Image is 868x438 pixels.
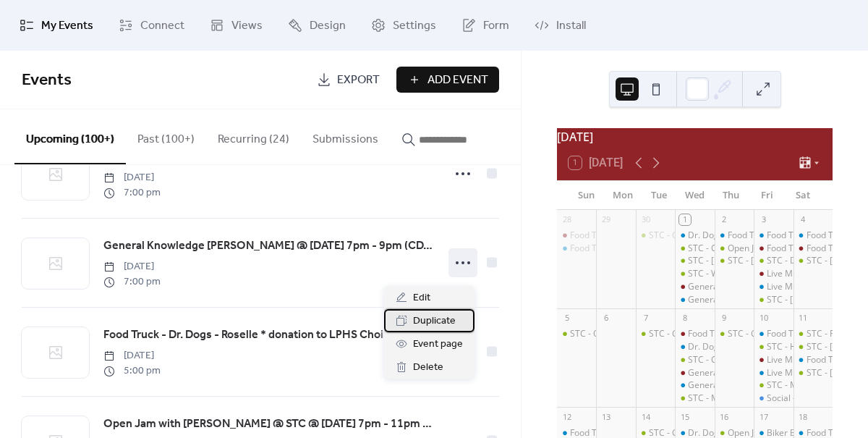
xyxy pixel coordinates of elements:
[199,6,273,45] a: Views
[310,17,346,35] span: Design
[605,181,641,210] div: Mon
[103,259,161,274] span: [DATE]
[231,17,263,35] span: Views
[103,237,434,256] a: General Knowledge [PERSON_NAME] @ [DATE] 7pm - 9pm (CDT)
[675,294,714,306] div: General Knowledge Trivia - Roselle @ Wed Oct 1, 2025 7pm - 9pm (CDT)
[675,354,714,366] div: STC - Charity Bike Ride with Sammy's Bikes @ Weekly from 6pm to 7:30pm on Wednesday from Wed May ...
[636,328,675,340] div: STC - General Knowledge Trivia @ Tue Oct 7, 2025 7pm - 9pm (CDT)
[413,359,443,376] span: Delete
[719,411,730,422] div: 16
[413,290,430,307] span: Edit
[715,255,754,267] div: STC - Gvs Italian Street Food @ Thu Oct 2, 2025 7pm - 9pm (CDT)
[793,328,833,340] div: STC - Four Ds BBQ @ Sat Oct 11, 2025 12pm - 6pm (CDT)
[798,214,809,225] div: 4
[557,229,596,242] div: Food Truck - Pierogi Rig - Lemont @ Sun Sep 28, 2025 1pm - 5pm (CDT)
[785,181,821,210] div: Sat
[754,281,793,293] div: Live Music - Ryan Cooper - Roselle @ Fri Oct 3, 2025 7pm - 10pm (CDT)
[103,327,434,344] span: Food Truck - Dr. Dogs - Roselle * donation to LPHS Choir... @ [DATE] 5pm - 9pm (CDT)
[22,64,72,96] span: Events
[712,181,749,210] div: Thu
[675,341,714,353] div: Dr. Dog’s Food Truck - Roselle @ Weekly from 6pm to 9pm
[679,411,690,422] div: 15
[561,214,572,225] div: 28
[679,214,690,225] div: 1
[675,268,714,280] div: STC - Wild Fries food truck @ Wed Oct 1, 2025 6pm - 9pm (CDT)
[640,411,651,422] div: 14
[636,229,675,242] div: STC - General Knowledge Trivia @ Tue Sep 30, 2025 7pm - 9pm (CDT)
[715,328,754,340] div: STC - Grunge Theme Night @ Thu Oct 9, 2025 8pm - 11pm (CDT)
[103,170,161,185] span: [DATE]
[754,379,793,392] div: STC - Miss Behavin' Band @ Fri Oct 10, 2025 7pm - 10pm (CDT)
[749,181,785,210] div: Fri
[413,313,456,330] span: Duplicate
[306,67,391,93] a: Export
[754,354,793,366] div: Live Music - Crawfords Daughter- Lemont @ Fri Oct 10, 2025 7pm - 10pm (CDT)
[451,6,520,45] a: Form
[675,379,714,392] div: General Knowledge Trivia - Roselle @ Wed Oct 8, 2025 7pm - 9pm (CDT)
[570,328,801,340] div: STC - Outdoor Doggie Dining class @ 1pm - 2:30pm (CDT)
[754,255,793,267] div: STC - Dark Horse Grill @ Fri Oct 3, 2025 5pm - 9pm (CDT)
[754,367,793,379] div: Live Music - Jeffery Constantine - Roselle @ Fri Oct 10, 2025 7pm - 10pm (CDT)
[677,181,713,210] div: Wed
[793,229,833,242] div: Food Truck - Mamma Mia Pizza - Roselle @ Sat Oct 4, 2025 2pm - 6pm (CDT)
[675,255,714,267] div: STC - Stern Style Pinball Tournament @ Wed Oct 1, 2025 6pm - 9pm (CDT)
[675,392,714,405] div: STC - Music Bingo hosted by Pollyanna's Sean Frazier @ Wed Oct 8, 2025 7pm - 9pm (CDT)
[570,243,833,255] div: Food Truck - Da Wing Wagon - Roselle @ [DATE] 3pm - 6pm (CDT)
[754,268,793,280] div: Live Music - Billy Denton - Lemont @ Fri Oct 3, 2025 7pm - 10pm (CDT)
[561,411,572,422] div: 12
[103,185,161,201] span: 7:00 pm
[108,6,195,45] a: Connect
[600,313,611,324] div: 6
[719,313,730,324] div: 9
[793,354,833,366] div: Food Truck - Chuck’s Wood Fired Pizza - Roselle @ Sat Oct 11, 2025 5pm - 8pm (CST)
[675,281,714,293] div: General Knowledge Trivia - Lemont @ Wed Oct 1, 2025 7pm - 9pm (CDT)
[557,328,596,340] div: STC - Outdoor Doggie Dining class @ 1pm - 2:30pm (CDT)
[758,313,769,324] div: 10
[557,128,833,146] div: [DATE]
[556,17,586,35] span: Install
[793,243,833,255] div: Food Truck - Pizza 750 - Lemont @ Sat Oct 4, 2025 2pm - 6pm (CDT)
[679,313,690,324] div: 8
[675,243,714,255] div: STC - Charity Bike Ride with Sammy's Bikes @ Weekly from 6pm to 7:30pm on Wednesday from Wed May ...
[126,109,206,163] button: Past (100+)
[793,255,833,267] div: STC - Billy Denton @ Sat Oct 4, 2025 7pm - 10pm (CDT)
[798,313,809,324] div: 11
[754,294,793,306] div: STC - Jimmy Nick and the Don't Tell Mama @ Fri Oct 3, 2025 7pm - 10pm (CDT)
[103,274,161,290] span: 7:00 pm
[524,6,597,45] a: Install
[103,237,434,255] span: General Knowledge [PERSON_NAME] @ [DATE] 7pm - 9pm (CDT)
[758,214,769,225] div: 3
[640,313,651,324] div: 7
[793,341,833,353] div: STC - Terry Byrne @ Sat Oct 11, 2025 2pm - 5pm (CDT)
[754,328,793,340] div: Food Truck - Uncle Cams Sandwiches - Roselle @ Fri Oct 10, 2025 5pm - 9pm (CDT)
[641,181,677,210] div: Tue
[719,214,730,225] div: 2
[600,411,611,422] div: 13
[206,109,301,163] button: Recurring (24)
[715,243,754,255] div: Open Jam with Sam Wyatt @ STC @ Thu Oct 2, 2025 7pm - 11pm (CDT)
[393,17,436,35] span: Settings
[600,214,611,225] div: 29
[103,326,434,345] a: Food Truck - Dr. Dogs - Roselle * donation to LPHS Choir... @ [DATE] 5pm - 9pm (CDT)
[793,367,833,379] div: STC - Matt Keen Band @ Sat Oct 11, 2025 7pm - 10pm (CDT)
[483,17,509,35] span: Form
[570,229,838,242] div: Food Truck - [PERSON_NAME] - Lemont @ [DATE] 1pm - 5pm (CDT)
[561,313,572,324] div: 5
[715,229,754,242] div: Food Truck - Dr. Dogs - Roselle * donation to LPHS Choir... @ Thu Oct 2, 2025 5pm - 9pm (CDT)
[103,415,434,434] a: Open Jam with [PERSON_NAME] @ STC @ [DATE] 7pm - 11pm (CDT)
[557,243,596,255] div: Food Truck - Da Wing Wagon - Roselle @ Sun Sep 28, 2025 3pm - 6pm (CDT)
[360,6,447,45] a: Settings
[103,348,161,363] span: [DATE]
[754,229,793,242] div: Food Truck - Da Pizza Co - Roselle @ Fri Oct 3, 2025 5pm - 9pm (CDT)
[758,411,769,422] div: 17
[140,17,184,35] span: Connect
[14,109,126,164] button: Upcoming (100+)
[337,72,380,89] span: Export
[754,392,793,405] div: Social - Magician Pat Flanagan @ Fri Oct 10, 2025 8pm - 10:30pm (CDT)
[675,328,714,340] div: Food Truck - Happy Lobster - Lemont @ Wed Oct 8, 2025 5pm - 9pm (CDT)
[675,229,714,242] div: Dr. Dog’s Food Truck - Roselle @ Weekly from 6pm to 9pm
[396,67,499,93] button: Add Event
[427,72,488,89] span: Add Event
[301,109,390,163] button: Submissions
